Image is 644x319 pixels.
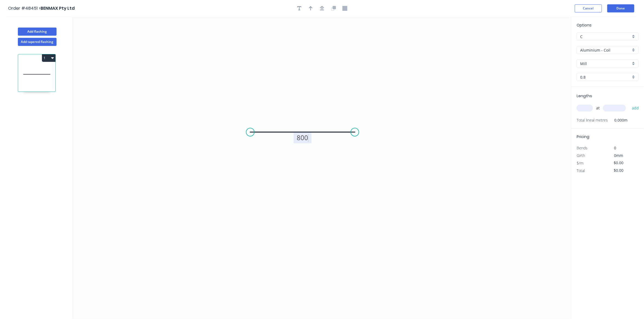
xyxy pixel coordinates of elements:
[18,28,57,36] button: Add flashing
[575,4,602,12] button: Cancel
[596,104,600,112] span: at
[577,153,585,158] span: Girth
[577,168,585,173] span: Total
[18,38,57,46] button: Add tapered flashing
[73,17,571,319] svg: 0
[577,134,589,139] span: Pricing
[577,116,608,124] span: Total lineal metres
[41,5,75,11] span: BENMAX Pty Ltd
[577,22,592,28] span: Options
[297,133,308,142] tspan: 800
[580,61,631,66] input: Colour
[577,145,587,150] span: Bends
[42,54,55,62] button: 1
[580,74,631,80] input: Thickness
[580,47,631,53] input: Material
[608,116,628,124] span: 0.000m
[629,103,642,113] button: add
[607,4,634,12] button: Done
[614,153,623,158] span: 0mm
[614,145,616,150] span: 0
[577,160,583,166] span: $/m
[580,34,631,39] input: Price level
[8,5,41,11] span: Order #48451 >
[577,93,592,99] span: Lengths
